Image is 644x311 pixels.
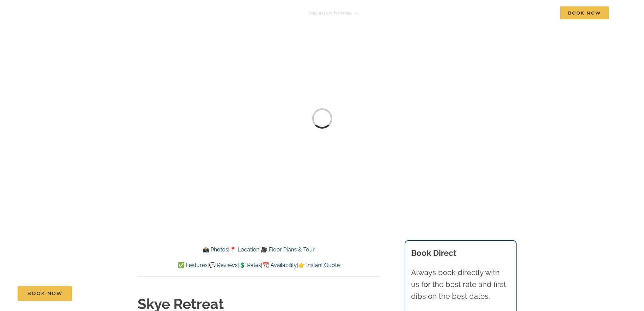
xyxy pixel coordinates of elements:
span: Book Now [560,6,609,19]
a: 🎥 Floor Plans & Tour [261,246,315,253]
span: Deals & More [429,10,464,15]
a: Book Now [18,286,72,301]
div: Loading... [311,107,333,130]
span: Vacation homes [309,10,352,15]
a: 📍 Location [230,246,259,253]
span: About [486,10,502,15]
img: Branson Family Retreats Logo [35,8,150,23]
span: Contact [524,10,545,15]
a: Vacation homes [309,6,358,20]
p: | | | | [138,261,380,270]
a: ✅ Features [178,262,208,268]
a: 💲 Rates [239,262,261,268]
nav: Main Menu [309,6,609,20]
a: 👉 Instant Quote [298,262,340,268]
p: | | [138,245,380,254]
b: Book Direct [411,248,456,258]
p: Always book directly with us for the best rate and first dibs on the best dates. [411,267,510,303]
a: Deals & More [429,6,471,20]
a: Things to do [374,6,414,20]
a: About [486,6,508,20]
a: Contact [524,6,545,20]
a: 📸 Photos [202,246,228,253]
a: 💬 Reviews [209,262,238,268]
span: Book Now [27,291,63,296]
span: Things to do [374,10,407,15]
a: 📆 Availability [262,262,297,268]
